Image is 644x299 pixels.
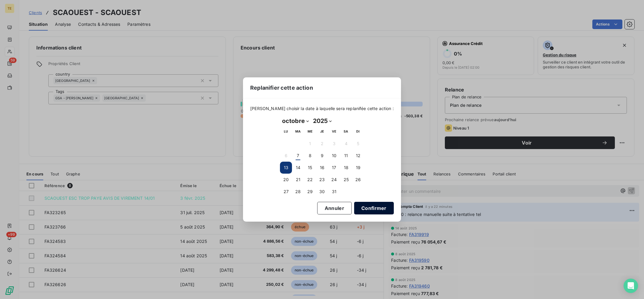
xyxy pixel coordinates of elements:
[316,186,328,198] button: 30
[340,174,352,186] button: 25
[340,126,352,138] th: samedi
[292,174,304,186] button: 21
[328,150,340,162] button: 10
[316,126,328,138] th: jeudi
[280,126,292,138] th: lundi
[316,174,328,186] button: 23
[328,186,340,198] button: 31
[250,84,313,92] span: Replanifier cette action
[280,174,292,186] button: 20
[340,150,352,162] button: 11
[624,279,638,293] div: Open Intercom Messenger
[292,186,304,198] button: 28
[340,138,352,150] button: 4
[292,126,304,138] th: mardi
[328,138,340,150] button: 3
[292,150,304,162] button: 7
[304,186,316,198] button: 29
[280,186,292,198] button: 27
[316,150,328,162] button: 9
[280,150,292,162] button: 6
[328,162,340,174] button: 17
[328,126,340,138] th: vendredi
[304,126,316,138] th: mercredi
[352,174,364,186] button: 26
[304,138,316,150] button: 1
[250,106,394,112] span: [PERSON_NAME] choisir la date à laquelle sera replanifée cette action :
[354,202,394,214] button: Confirmer
[304,174,316,186] button: 22
[352,138,364,150] button: 5
[328,174,340,186] button: 24
[317,202,352,214] button: Annuler
[304,150,316,162] button: 8
[352,150,364,162] button: 12
[292,162,304,174] button: 14
[352,162,364,174] button: 19
[340,162,352,174] button: 18
[304,162,316,174] button: 15
[316,162,328,174] button: 16
[280,162,292,174] button: 13
[352,126,364,138] th: dimanche
[316,138,328,150] button: 2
